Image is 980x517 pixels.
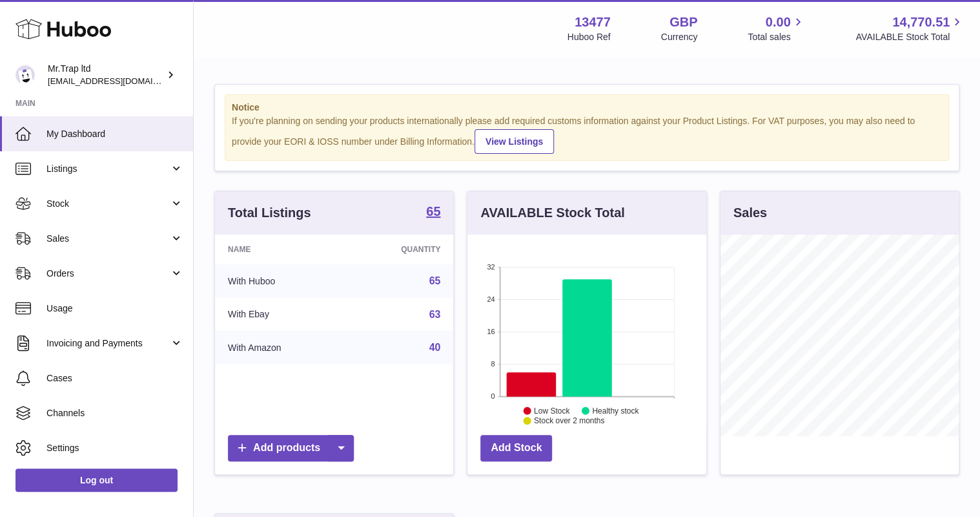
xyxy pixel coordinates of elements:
[429,275,441,286] a: 65
[15,65,35,85] img: office@grabacz.eu
[748,31,805,43] span: Total sales
[855,31,965,43] span: AVAILABLE Stock Total
[48,63,164,87] div: Mr.Trap ltd
[215,298,345,332] td: With Ebay
[215,264,345,298] td: With Huboo
[855,14,965,43] a: 14,770.51 AVAILABLE Stock Total
[429,342,441,353] a: 40
[534,416,604,425] text: Stock over 2 months
[892,14,950,31] span: 14,770.51
[215,235,345,264] th: Name
[487,263,495,271] text: 32
[46,268,170,280] span: Orders
[575,14,611,31] strong: 13477
[491,392,495,400] text: 0
[733,204,767,222] h3: Sales
[46,128,183,140] span: My Dashboard
[15,469,178,492] a: Log out
[228,204,311,222] h3: Total Listings
[46,233,170,245] span: Sales
[487,295,495,303] text: 24
[215,331,345,364] td: With Amazon
[661,31,698,43] div: Currency
[669,14,697,31] strong: GBP
[567,31,611,43] div: Huboo Ref
[480,435,552,461] a: Add Stock
[345,235,453,264] th: Quantity
[48,76,190,86] span: [EMAIL_ADDRESS][DOMAIN_NAME]
[46,442,183,454] span: Settings
[426,205,440,218] strong: 65
[46,163,170,175] span: Listings
[480,204,624,222] h3: AVAILABLE Stock Total
[232,101,942,114] strong: Notice
[766,14,791,31] span: 0.00
[592,406,639,415] text: Healthy stock
[491,360,495,368] text: 8
[46,302,183,315] span: Usage
[487,328,495,335] text: 16
[429,309,441,320] a: 63
[748,14,805,43] a: 0.00 Total sales
[46,407,183,419] span: Channels
[475,129,554,154] a: View Listings
[534,406,570,415] text: Low Stock
[46,198,170,210] span: Stock
[426,205,440,220] a: 65
[228,435,354,461] a: Add products
[46,337,170,350] span: Invoicing and Payments
[232,115,942,154] div: If you're planning on sending your products internationally please add required customs informati...
[46,372,183,385] span: Cases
